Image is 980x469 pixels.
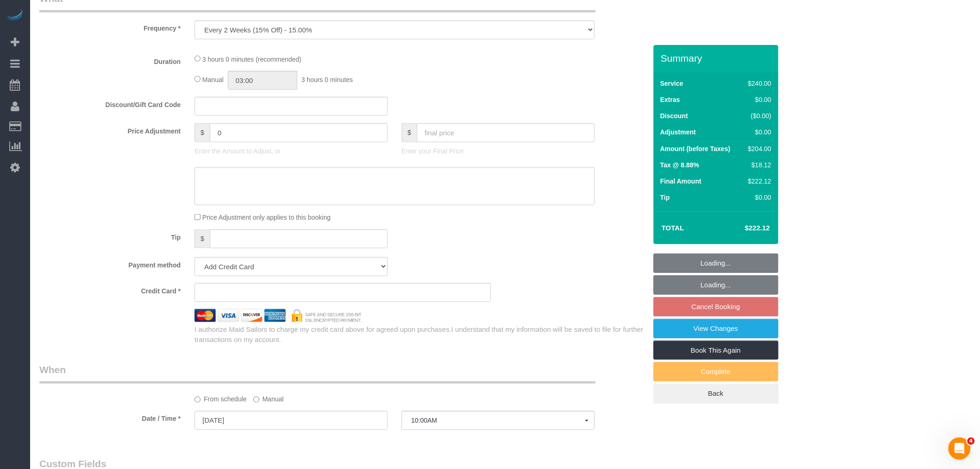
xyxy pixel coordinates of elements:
div: ($0.00) [744,111,771,120]
div: $18.12 [744,160,771,170]
div: $0.00 [744,95,771,104]
input: final price [417,123,595,142]
h3: Summary [661,53,774,63]
img: credit cards [188,309,369,323]
label: Tip [660,193,670,202]
button: 10:00AM [402,411,595,430]
label: Payment method [32,257,188,270]
label: Date / Time * [32,411,188,424]
span: 3 hours 0 minutes [302,76,353,83]
input: From schedule [195,397,201,403]
div: I authorize Maid Sailors to charge my credit card above for agreed upon purchases. [188,324,653,344]
input: Manual [253,397,259,403]
span: 3 hours 0 minutes (recommended) [202,56,302,63]
label: Tip [32,229,188,242]
label: Discount [660,111,688,120]
span: $ [195,229,210,248]
label: Frequency * [32,20,188,33]
span: $ [195,123,210,142]
label: Price Adjustment [32,123,188,136]
label: Adjustment [660,127,696,137]
label: Duration [32,54,188,66]
label: Final Amount [660,177,702,186]
img: Automaid Logo [6,9,24,22]
div: $0.00 [744,127,771,137]
label: Extras [660,95,680,104]
a: Book This Again [653,341,779,360]
iframe: Secure card payment input frame [202,288,483,297]
span: I understand that my information will be saved to file for further transactions on my account. [195,325,643,343]
a: Back [653,384,779,403]
div: $204.00 [744,144,771,153]
strong: Total [662,224,685,232]
label: Credit Card * [32,283,188,296]
div: $0.00 [744,193,771,202]
label: Discount/Gift Card Code [32,97,188,109]
span: 4 [967,437,975,445]
span: Price Adjustment only applies to this booking [202,214,331,222]
p: Enter your Final Price [402,146,595,156]
label: Tax @ 8.88% [660,160,699,170]
input: MM/DD/YYYY [195,411,388,430]
h4: $222.12 [717,224,770,232]
span: $ [402,123,417,142]
div: $222.12 [744,177,771,186]
label: Manual [253,392,284,404]
label: Amount (before Taxes) [660,144,730,153]
label: Service [660,79,684,88]
span: 10:00AM [411,417,585,425]
div: $240.00 [744,79,771,88]
span: Manual [202,76,224,83]
a: View Changes [653,319,779,338]
iframe: Intercom live chat [949,437,971,460]
legend: When [39,363,596,384]
p: Enter the Amount to Adjust, or [195,146,388,156]
label: From schedule [195,392,247,404]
